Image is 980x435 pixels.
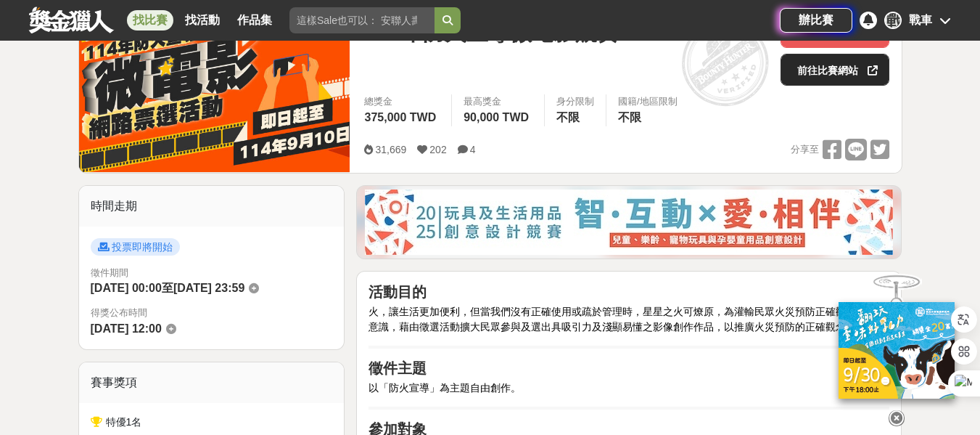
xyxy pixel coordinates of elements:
a: 找活動 [179,10,226,31]
span: [DATE] 00:00 [91,282,162,294]
strong: 徵件主題 [368,360,427,376]
a: 辦比賽 [780,8,852,33]
span: 特優1名 [106,416,142,428]
div: 時間走期 [79,186,345,227]
span: [DATE] 12:00 [91,322,162,335]
strong: 活動目的 [368,284,427,300]
span: 202 [429,144,446,155]
a: 前往比賽網站 [781,54,889,86]
span: 火，讓生活更加便利，但當我們沒有正確使用或疏於管理時，星星之火可燎原，為灌輸民眾火災預防正確觀念與安全意識，藉由徵選活動擴大民眾參與及選出具吸引力及淺顯易懂之影像創作作品，以推廣火災預防的正確觀念。 [368,306,886,333]
span: 4 [470,144,476,155]
span: 徵件期間 [91,267,128,278]
span: 以「防火宣導」為主題自由創作。 [368,382,521,394]
span: 不限 [556,111,580,123]
span: 得獎公布時間 [91,306,333,320]
div: 國籍/地區限制 [618,94,678,109]
span: 31,669 [375,144,406,155]
div: 賽事獎項 [79,362,345,403]
a: 作品集 [231,10,278,31]
span: 375,000 TWD [364,111,436,123]
div: 戰 [884,12,902,29]
input: 這樣Sale也可以： 安聯人壽創意銷售法募集 [289,7,435,33]
div: 戰車 [909,12,932,29]
img: c171a689-fb2c-43c6-a33c-e56b1f4b2190.jpg [839,302,955,399]
img: Cover Image [79,4,350,172]
div: 身分限制 [556,94,594,109]
span: [DATE] 23:59 [173,282,244,294]
img: d4b53da7-80d9-4dd2-ac75-b85943ec9b32.jpg [365,190,893,255]
span: 投票即將開始 [91,238,180,256]
span: 至 [162,282,173,294]
span: 總獎金 [364,94,440,109]
span: 最高獎金 [464,94,532,109]
a: 找比賽 [127,10,173,31]
span: 90,000 TWD [464,111,529,123]
span: 分享至 [791,139,819,160]
span: 不限 [618,111,641,123]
